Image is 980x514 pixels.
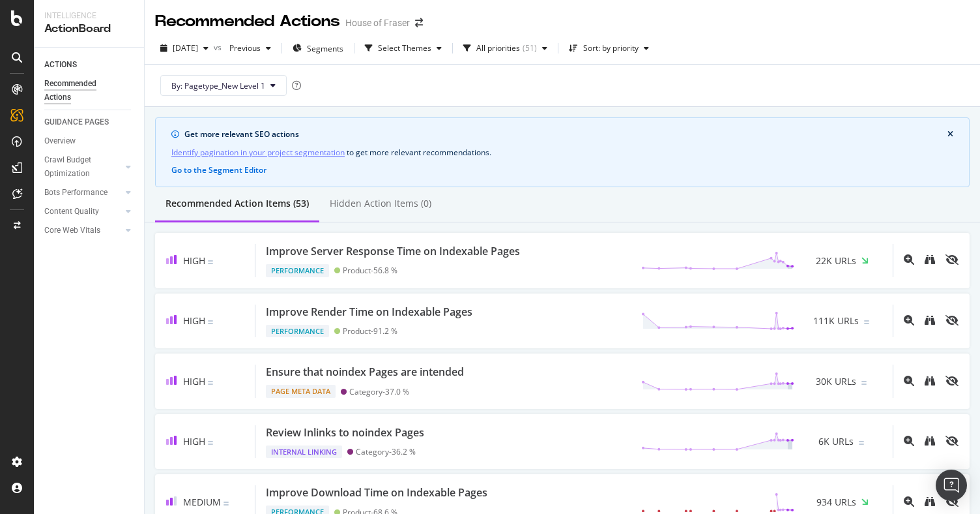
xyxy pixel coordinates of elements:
[818,435,854,448] span: 6K URLs
[208,320,213,324] img: Equal
[224,38,276,59] button: Previous
[44,224,100,237] div: Core Web Vitals
[44,205,99,219] div: Content Quality
[356,447,416,457] div: Category - 36.2 %
[171,80,265,91] span: By: Pagetype_New Level 1
[171,145,345,159] a: Identify pagination in your project segmentation
[44,22,134,37] div: ActionBoard
[904,496,914,507] div: magnifying-glass-plus
[458,38,553,59] button: All priorities(51)
[44,153,122,181] a: Crawl Budget Optimization
[945,254,958,265] div: eye-slash
[224,42,261,53] span: Previous
[155,10,340,33] div: Recommended Actions
[287,38,349,59] button: Segments
[223,502,229,506] img: Equal
[183,314,205,327] span: High
[183,375,205,387] span: High
[343,326,397,336] div: Product - 91.2 %
[360,38,447,59] button: Select Themes
[266,264,329,277] div: Performance
[415,18,423,27] div: arrow-right-arrow-left
[44,134,135,148] a: Overview
[816,496,856,509] span: 934 URLs
[266,446,342,459] div: Internal Linking
[378,44,431,52] div: Select Themes
[166,197,309,210] div: Recommended Action Items (53)
[330,197,431,210] div: Hidden Action Items (0)
[44,186,122,200] a: Bots Performance
[307,43,343,54] span: Segments
[583,44,639,52] div: Sort: by priority
[44,10,134,22] div: Intelligence
[564,38,654,59] button: Sort: by priority
[945,496,958,507] div: eye-slash
[208,260,213,264] img: Equal
[859,441,864,445] img: Equal
[266,305,472,320] div: Improve Render Time on Indexable Pages
[266,425,424,440] div: Review Inlinks to noindex Pages
[345,16,410,29] div: House of Fraser
[266,365,464,380] div: Ensure that noindex Pages are intended
[925,315,935,325] div: binoculars
[861,381,867,385] img: Equal
[523,44,537,52] div: ( 51 )
[208,381,213,385] img: Equal
[44,134,76,148] div: Overview
[925,436,935,447] a: binoculars
[266,485,487,500] div: Improve Download Time on Indexable Pages
[945,376,958,386] div: eye-slash
[183,496,221,508] span: Medium
[925,255,935,266] a: binoculars
[44,58,77,72] div: ACTIONS
[945,315,958,325] div: eye-slash
[925,376,935,387] a: binoculars
[44,186,108,200] div: Bots Performance
[816,254,856,267] span: 22K URLs
[925,496,935,507] div: binoculars
[155,38,214,59] button: [DATE]
[476,44,520,52] div: All priorities
[266,325,329,338] div: Performance
[904,315,914,325] div: magnifying-glass-plus
[171,164,267,176] button: Go to the Segment Editor
[936,470,967,501] div: Open Intercom Messenger
[349,387,409,397] div: Category - 37.0 %
[44,205,122,219] a: Content Quality
[44,58,135,72] a: ACTIONS
[183,254,205,267] span: High
[813,314,859,327] span: 111K URLs
[925,316,935,327] a: binoculars
[864,320,869,324] img: Equal
[160,75,287,96] button: By: Pagetype_New Level 1
[266,385,336,398] div: Page Meta Data
[173,42,198,53] span: 2025 Oct. 5th
[266,244,520,259] div: Improve Server Response Time on Indexable Pages
[904,436,914,446] div: magnifying-glass-plus
[343,265,397,275] div: Product - 56.8 %
[155,117,970,187] div: info banner
[925,497,935,508] a: binoculars
[171,145,953,159] div: to get more relevant recommendations .
[944,126,957,143] button: close banner
[184,128,947,140] div: Get more relevant SEO actions
[44,153,113,181] div: Crawl Budget Optimization
[208,441,213,445] img: Equal
[44,224,122,237] a: Core Web Vitals
[925,254,935,265] div: binoculars
[44,115,109,129] div: GUIDANCE PAGES
[904,376,914,386] div: magnifying-glass-plus
[945,436,958,446] div: eye-slash
[214,42,224,53] span: vs
[925,376,935,386] div: binoculars
[44,77,122,104] div: Recommended Actions
[44,77,135,104] a: Recommended Actions
[44,115,135,129] a: GUIDANCE PAGES
[925,436,935,446] div: binoculars
[904,254,914,265] div: magnifying-glass-plus
[183,435,205,447] span: High
[816,375,856,388] span: 30K URLs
